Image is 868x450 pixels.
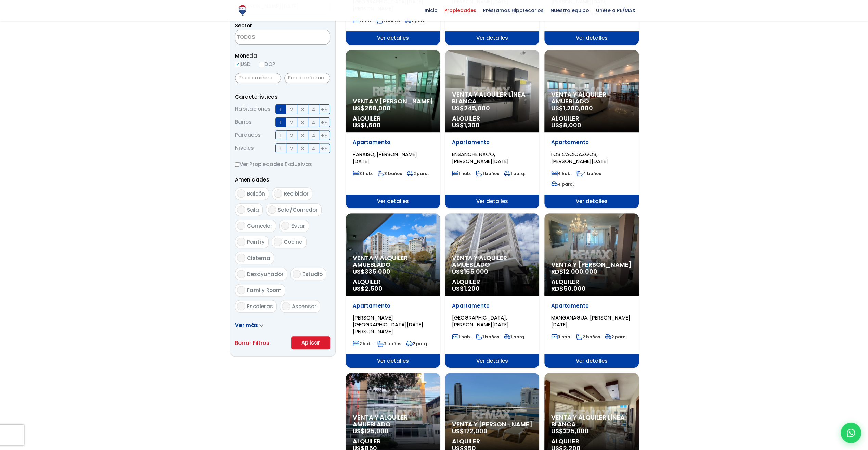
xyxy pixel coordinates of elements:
[290,131,293,140] span: 2
[353,121,381,129] span: US$
[353,278,433,285] span: Alquiler
[312,131,315,140] span: 4
[365,284,383,293] span: 2,500
[247,271,284,278] span: Desayunador
[301,131,304,140] span: 3
[290,144,293,153] span: 2
[237,302,245,310] input: Escaleras
[504,334,525,340] span: 1 parq.
[452,302,532,309] p: Apartamento
[544,354,638,368] span: Ver detalles
[235,322,258,329] span: Ver más
[346,213,440,368] a: Venta y alquiler amueblado US$335,000 Alquiler US$2,500 Apartamento [PERSON_NAME][GEOGRAPHIC_DATA...
[365,121,381,129] span: 1,600
[290,118,293,127] span: 2
[291,222,305,229] span: Estar
[445,354,539,368] span: Ver detalles
[504,171,525,176] span: 1 parq.
[353,302,433,309] p: Apartamento
[480,5,547,15] span: Préstamos Hipotecarios
[365,427,389,435] span: 125,000
[544,31,638,45] span: Ver detalles
[346,195,440,208] span: Ver detalles
[284,73,330,83] input: Precio máximo
[476,334,499,340] span: 1 baños
[405,18,427,24] span: 2 parq.
[235,73,281,83] input: Precio mínimo
[353,267,390,276] span: US$
[464,104,490,112] span: 245,000
[544,213,638,368] a: Venta y [PERSON_NAME] RD$12,000,000 Alquiler RD$50,000 Apartamento MANGANAGUA, [PERSON_NAME][DATE...
[576,171,601,176] span: 4 baños
[302,271,323,278] span: Estudio
[445,50,539,208] a: Venta y alquiler línea blanca US$245,000 Alquiler US$1,300 Apartamento ENSANCHE NACO, [PERSON_NAM...
[576,334,600,340] span: 2 baños
[353,98,433,105] span: Venta y [PERSON_NAME]
[280,105,282,114] span: 1
[452,91,532,105] span: Venta y alquiler línea blanca
[476,171,499,176] span: 1 baños
[544,195,638,208] span: Ver detalles
[377,18,400,24] span: 1 baños
[452,284,480,293] span: US$
[247,190,265,197] span: Balcón
[247,303,273,310] span: Escaleras
[280,118,282,127] span: 1
[284,190,309,197] span: Recibidor
[235,51,330,60] span: Moneda
[464,267,488,276] span: 165,000
[274,189,282,198] input: Recibidor
[280,131,282,140] span: 1
[301,144,304,153] span: 3
[551,414,632,428] span: Venta y alquiler línea blanca
[551,334,571,340] span: 3 hab.
[312,144,315,153] span: 4
[235,339,269,347] a: Borrar Filtros
[237,254,245,262] input: Cisterna
[452,267,488,276] span: US$
[441,5,480,15] span: Propiedades
[353,284,383,293] span: US$
[406,341,428,347] span: 2 parq.
[377,341,401,347] span: 2 baños
[464,121,480,129] span: 1,300
[321,105,328,114] span: +5
[278,206,318,213] span: Sala/Comedor
[259,62,264,67] input: DOP
[247,254,270,262] span: Cisterna
[274,238,282,246] input: Cocina
[551,151,608,165] span: LOS CACICAZGOS, [PERSON_NAME][DATE]
[464,427,488,435] span: 172,000
[563,284,586,293] span: 50,000
[236,4,248,16] img: Logo de REMAX
[268,205,276,214] input: Sala/Comedor
[321,118,328,127] span: +5
[235,60,251,68] label: USD
[353,254,433,268] span: Venta y alquiler amueblado
[365,104,391,112] span: 268,000
[547,5,593,15] span: Nuestro equipo
[563,267,597,276] span: 12,000,000
[605,334,627,340] span: 2 parq.
[452,254,532,268] span: Venta y alquiler amueblado
[551,139,632,146] p: Apartamento
[452,278,532,285] span: Alquiler
[551,104,593,112] span: US$
[353,139,433,146] p: Apartamento
[407,171,429,176] span: 2 parq.
[452,151,509,165] span: ENSANCHE NACO, [PERSON_NAME][DATE]
[464,284,480,293] span: 1,200
[593,5,639,15] span: Únete a RE/MAX
[452,115,532,122] span: Alquiler
[235,104,271,114] span: Habitaciones
[346,31,440,45] span: Ver detalles
[353,314,423,335] span: [PERSON_NAME][GEOGRAPHIC_DATA][DATE][PERSON_NAME]
[353,427,389,435] span: US$
[452,121,480,129] span: US$
[445,31,539,45] span: Ver detalles
[551,91,632,105] span: Venta y alquiler amueblado
[452,171,471,176] span: 1 hab.
[452,314,509,328] span: [GEOGRAPHIC_DATA], [PERSON_NAME][DATE]
[421,5,441,15] span: Inicio
[445,213,539,368] a: Venta y alquiler amueblado US$165,000 Alquiler US$1,200 Apartamento [GEOGRAPHIC_DATA], [PERSON_NA...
